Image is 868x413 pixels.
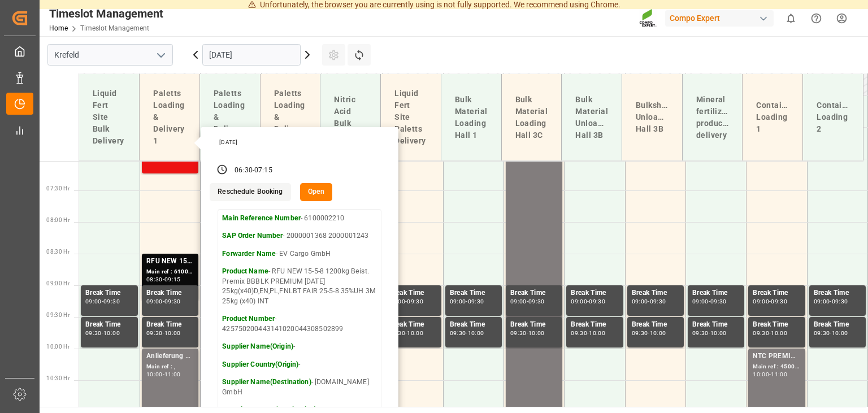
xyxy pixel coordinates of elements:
[88,83,130,151] div: Liquid Fert Site Bulk Delivery
[222,214,377,224] p: - 6100002210
[830,299,831,304] div: -
[814,288,861,299] div: Break Time
[632,288,679,299] div: Break Time
[270,83,311,151] div: Paletts Loading & Delivery 3
[222,231,377,241] p: - 2000001368 2000001243
[752,95,793,140] div: Container Loading 1
[46,375,70,381] span: 10:30 Hr
[149,83,190,151] div: Paletts Loading & Delivery 1
[632,299,648,304] div: 09:00
[152,46,169,64] button: open menu
[85,288,133,299] div: Break Time
[163,299,164,304] div: -
[405,299,407,304] div: -
[571,288,618,299] div: Break Time
[222,249,377,259] p: - EV Cargo GmbH
[692,288,740,299] div: Break Time
[631,95,673,140] div: Bulkship Unloading Hall 3B
[209,83,251,151] div: Paletts Loading & Delivery 2
[589,331,605,336] div: 10:00
[710,299,727,304] div: 09:30
[222,377,377,397] p: - [DOMAIN_NAME] GmbH
[804,6,829,31] button: Help Center
[46,217,70,223] span: 08:00 Hr
[510,288,558,299] div: Break Time
[46,312,70,318] span: 09:30 Hr
[753,351,800,362] div: NTC PREMIUM [DATE] 25kg (x42) INT
[235,166,253,176] div: 06:30
[753,288,800,299] div: Break Time
[510,319,558,331] div: Break Time
[210,183,290,201] button: Reschedule Booking
[753,362,800,372] div: Main ref : 4500001036, 2000001012
[49,24,68,32] a: Home
[103,299,120,304] div: 09:30
[146,277,163,282] div: 08:30
[222,232,283,240] strong: SAP Order Number
[587,299,589,304] div: -
[692,89,734,146] div: Mineral fertilizer production delivery
[450,331,466,336] div: 09:30
[753,319,800,331] div: Break Time
[164,331,181,336] div: 10:00
[692,319,740,331] div: Break Time
[329,89,371,146] div: Nitric Acid Bulk Loading
[300,183,333,201] button: Open
[589,299,605,304] div: 09:30
[753,331,769,336] div: 09:30
[215,138,386,146] div: [DATE]
[771,331,787,336] div: 10:00
[222,267,377,306] p: - RFU NEW 15-5-8 1200kg Beist. Premix BBBLK PREMIUM [DATE] 25kg(x40)D,EN,PL,FNLBT FAIR 25-5-8 35%...
[85,331,102,336] div: 09:30
[832,331,848,336] div: 10:00
[632,331,648,336] div: 09:30
[648,331,649,336] div: -
[709,331,710,336] div: -
[146,331,163,336] div: 09:30
[466,299,467,304] div: -
[665,10,774,27] div: Compo Expert
[571,319,618,331] div: Break Time
[639,8,657,28] img: Screenshot%202023-09-29%20at%2010.02.21.png_1712312052.png
[450,89,492,146] div: Bulk Material Loading Hall 1
[407,331,423,336] div: 10:00
[222,314,377,334] p: - 425750200443141020044308502899
[632,319,679,331] div: Break Time
[146,299,163,304] div: 09:00
[222,360,377,370] p: -
[812,95,854,140] div: Container Loading 2
[390,83,432,151] div: Liquid Fert Site Paletts Delivery
[102,331,103,336] div: -
[146,351,194,362] div: Anlieferung 4500007667
[146,288,194,299] div: Break Time
[692,331,709,336] div: 09:30
[222,315,275,323] strong: Product Number
[222,342,293,350] strong: Supplier Name(Origin)
[407,299,423,304] div: 09:30
[49,5,163,22] div: Timeslot Management
[468,299,484,304] div: 09:30
[103,331,120,336] div: 10:00
[571,331,587,336] div: 09:30
[450,288,497,299] div: Break Time
[753,372,769,377] div: 10:00
[164,372,181,377] div: 11:00
[164,299,181,304] div: 09:30
[222,214,301,222] strong: Main Reference Number
[778,6,804,31] button: show 0 new notifications
[46,344,70,350] span: 10:00 Hr
[753,299,769,304] div: 09:00
[222,342,377,352] p: -
[85,299,102,304] div: 09:00
[650,299,666,304] div: 09:30
[527,299,528,304] div: -
[769,372,771,377] div: -
[665,7,778,29] button: Compo Expert
[771,372,787,377] div: 11:00
[389,319,436,331] div: Break Time
[46,185,70,192] span: 07:30 Hr
[389,288,436,299] div: Break Time
[709,299,710,304] div: -
[253,166,254,176] div: -
[466,331,467,336] div: -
